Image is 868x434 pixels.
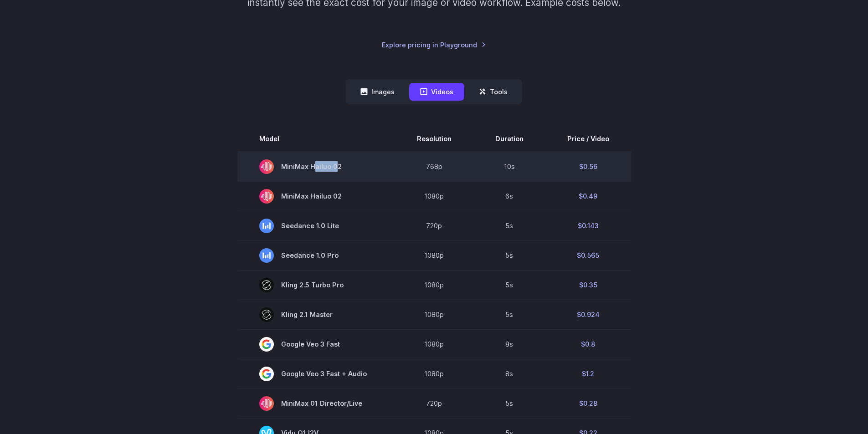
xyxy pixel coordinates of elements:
td: $0.8 [545,329,631,359]
td: $0.924 [545,300,631,329]
td: 8s [473,359,545,388]
td: 5s [473,270,545,300]
td: 6s [473,181,545,211]
td: $0.143 [545,211,631,240]
th: Resolution [395,126,473,152]
span: MiniMax Hailuo 02 [259,189,373,204]
span: Kling 2.5 Turbo Pro [259,278,373,292]
td: 1080p [395,329,473,359]
span: MiniMax 01 Director/Live [259,396,373,411]
button: Images [349,83,406,101]
span: Seedance 1.0 Pro [259,248,373,263]
td: $0.35 [545,270,631,300]
th: Price / Video [545,126,631,152]
td: 5s [473,211,545,240]
td: 8s [473,329,545,359]
td: $0.28 [545,388,631,418]
td: 1080p [395,181,473,211]
td: 10s [473,152,545,182]
td: 1080p [395,270,473,300]
td: $0.56 [545,152,631,182]
td: 1080p [395,359,473,388]
td: $0.565 [545,240,631,270]
td: 1080p [395,240,473,270]
span: Kling 2.1 Master [259,307,373,322]
button: Videos [409,83,464,101]
th: Duration [473,126,545,152]
td: $0.49 [545,181,631,211]
td: 1080p [395,300,473,329]
td: 720p [395,388,473,418]
span: Google Veo 3 Fast + Audio [259,367,373,381]
td: 768p [395,152,473,182]
button: Tools [468,83,519,101]
a: Explore pricing in Playground [382,40,486,50]
td: $1.2 [545,359,631,388]
td: 5s [473,388,545,418]
td: 5s [473,240,545,270]
span: Google Veo 3 Fast [259,337,373,352]
span: Seedance 1.0 Lite [259,219,373,233]
td: 5s [473,300,545,329]
td: 720p [395,211,473,240]
span: MiniMax Hailuo 02 [259,159,373,174]
th: Model [237,126,395,152]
